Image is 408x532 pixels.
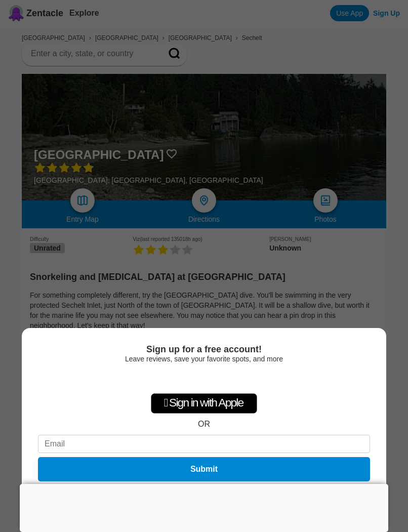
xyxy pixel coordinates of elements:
div: Sign in with Google. Opens in new tab [157,368,251,390]
div: Sign in with Apple [151,393,257,414]
div: Leave reviews, save your favorite spots, and more [38,355,370,363]
iframe: Advertisement [20,484,388,529]
input: Email [38,435,370,453]
iframe: Sign in with Google Button [152,368,256,390]
button: Submit [38,457,370,481]
div: OR [198,420,210,429]
div: Sign up for a free account! [38,344,370,355]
